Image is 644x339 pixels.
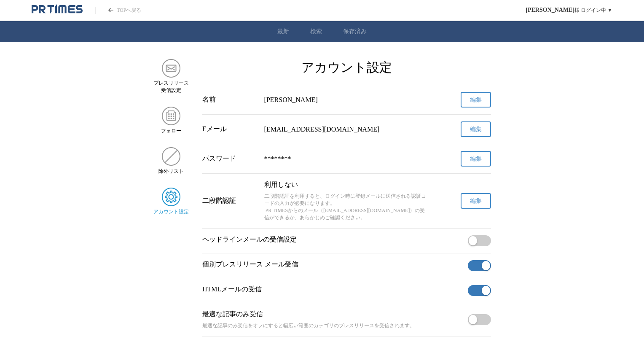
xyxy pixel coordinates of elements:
img: アカウント設定 [162,188,180,206]
a: 除外リスト除外リスト [153,147,189,175]
a: 最新 [277,28,289,35]
p: 二段階認証を利用すると、ログイン時に登録メールに送信される認証コードの入力が必要になります。 PR TIMESからのメール（[EMAIL_ADDRESS][DOMAIN_NAME]）の受信ができ... [264,193,429,221]
span: 除外リスト [158,168,184,175]
span: フォロー [161,127,181,135]
p: 個別プレスリリース メール受信 [202,260,464,269]
span: 編集 [470,96,482,104]
a: フォローフォロー [153,107,189,135]
div: [EMAIL_ADDRESS][DOMAIN_NAME] [264,126,429,133]
p: ヘッドラインメールの受信設定 [202,235,464,244]
a: PR TIMESのトップページはこちら [95,7,141,14]
button: 編集 [461,151,491,167]
span: アカウント設定 [153,208,189,215]
span: プレスリリース 受信設定 [153,80,189,94]
img: 除外リスト [162,147,180,166]
img: フォロー [162,107,180,125]
p: HTMLメールの受信 [202,285,464,294]
span: 編集 [470,155,482,163]
a: PR TIMESのトップページはこちら [32,4,83,16]
button: 編集 [461,121,491,137]
div: 名前 [202,95,258,104]
button: 編集 [461,92,491,108]
div: [PERSON_NAME] [264,96,429,104]
a: プレスリリース 受信設定プレスリリース 受信設定 [153,59,189,94]
p: 最適な記事のみ受信をオフにすると幅広い範囲のカテゴリのプレスリリースを受信されます。 [202,322,464,329]
button: 編集 [461,193,491,209]
a: 保存済み [343,28,367,35]
a: 検索 [310,28,322,35]
div: 二段階認証 [202,196,258,205]
a: アカウント設定アカウント設定 [153,188,189,215]
h2: アカウント設定 [202,59,491,76]
img: プレスリリース 受信設定 [162,59,180,78]
span: [PERSON_NAME] [526,7,574,13]
span: 編集 [470,126,482,133]
div: パスワード [202,154,258,163]
p: 最適な記事のみ受信 [202,310,464,319]
div: Eメール [202,125,258,134]
p: 利用しない [264,180,429,189]
span: 編集 [470,197,482,205]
